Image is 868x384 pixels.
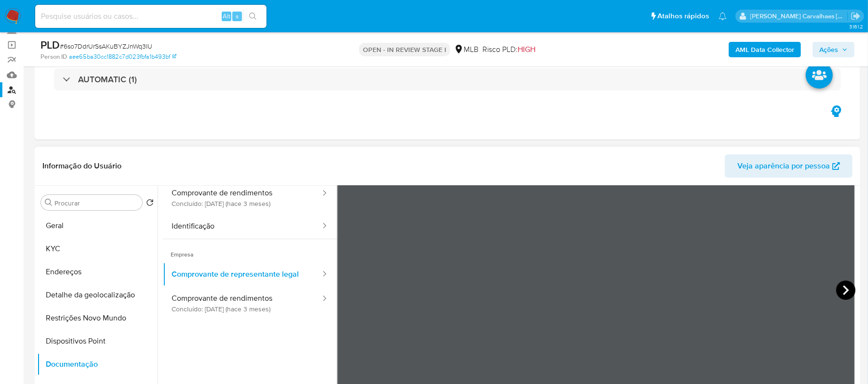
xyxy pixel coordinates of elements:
button: Geral [37,214,158,237]
button: KYC [37,237,158,260]
p: sara.carvalhaes@mercadopago.com.br [750,12,848,21]
input: Procurar [54,199,138,207]
span: Risco PLD: [482,44,535,55]
input: Pesquise usuários ou casos... [35,10,267,23]
span: Veja aparência por pessoa [737,154,830,178]
div: AUTOMATIC (1) [54,68,841,90]
button: Ações [813,42,855,57]
button: search-icon [243,10,263,23]
a: Sair [851,11,861,21]
span: # 6so7DdrUrSsAKuBYZJnWq3IU [60,41,152,51]
span: HIGH [518,44,535,55]
button: Dispositivos Point [37,330,158,353]
div: MLB [454,44,479,55]
span: 3.161.2 [849,23,863,30]
button: Endereços [37,260,158,283]
button: Procurar [45,199,53,206]
span: s [236,12,239,21]
button: AML Data Collector [729,42,801,57]
b: AML Data Collector [735,42,794,57]
button: Detalhe da geolocalização [37,283,158,307]
button: Documentação [37,353,158,376]
h3: AUTOMATIC (1) [78,74,137,85]
b: Person ID [40,52,67,61]
span: Ações [819,42,838,57]
span: Atalhos rápidos [657,11,709,21]
p: OPEN - IN REVIEW STAGE I [359,43,450,56]
button: Veja aparência por pessoa [725,154,853,178]
button: Retornar ao pedido padrão [146,199,154,209]
button: Restrições Novo Mundo [37,307,158,330]
a: aee65ba30cc1882c7d023fbfa1b493bf [69,52,176,61]
h1: Informação do Usuário [42,161,121,171]
span: Alt [223,12,230,21]
b: PLD [40,37,60,52]
a: Notificações [719,12,727,20]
